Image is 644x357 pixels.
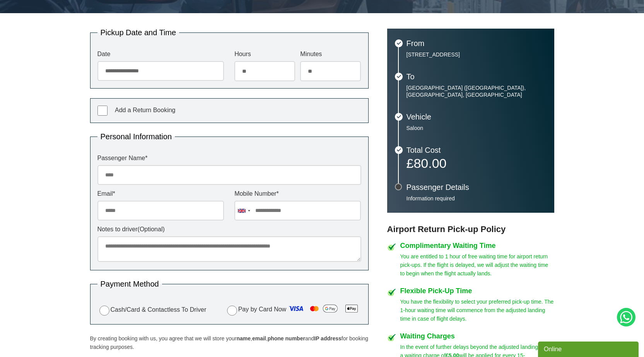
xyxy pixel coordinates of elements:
[97,133,175,140] legend: Personal Information
[407,113,547,121] h3: Vehicle
[225,302,361,317] label: Pay by Card Now
[538,340,640,357] iframe: chat widget
[97,155,361,161] label: Passenger Name
[407,39,547,47] h3: From
[90,334,369,351] p: By creating booking with us, you agree that we will store your , , and for booking tracking purpo...
[407,158,547,169] p: £
[97,106,108,116] input: Add a Return Booking
[407,125,547,132] p: Saloon
[400,297,554,323] p: You have the flexibility to select your preferred pick-up time. The 1-hour waiting time will comm...
[99,306,109,316] input: Cash/Card & Contactless To Driver
[400,333,554,340] h4: Waiting Charges
[235,201,253,220] div: United Kingdom: +44
[314,335,342,342] strong: IP address
[97,191,224,197] label: Email
[400,252,554,278] p: You are entitled to 1 hour of free waiting time for airport return pick-ups. If the flight is del...
[407,73,547,80] h3: To
[97,51,224,57] label: Date
[407,51,547,58] p: [STREET_ADDRESS]
[97,226,361,232] label: Notes to driver
[227,306,237,316] input: Pay by Card Now
[387,224,554,234] h3: Airport Return Pick-up Policy
[300,51,361,57] label: Minutes
[407,195,547,202] p: Information required
[268,335,305,342] strong: phone number
[407,183,547,191] h3: Passenger Details
[400,242,554,249] h4: Complimentary Waiting Time
[252,335,266,342] strong: email
[400,287,554,294] h4: Flexible Pick-Up Time
[138,226,165,232] span: (Optional)
[97,29,179,36] legend: Pickup Date and Time
[236,335,251,342] strong: name
[234,191,361,197] label: Mobile Number
[407,146,547,154] h3: Total Cost
[115,107,176,113] span: Add a Return Booking
[97,304,207,316] label: Cash/Card & Contactless To Driver
[407,84,547,98] p: [GEOGRAPHIC_DATA] ([GEOGRAPHIC_DATA]), [GEOGRAPHIC_DATA], [GEOGRAPHIC_DATA]
[234,51,295,57] label: Hours
[97,280,162,288] legend: Payment Method
[413,156,446,171] span: 80.00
